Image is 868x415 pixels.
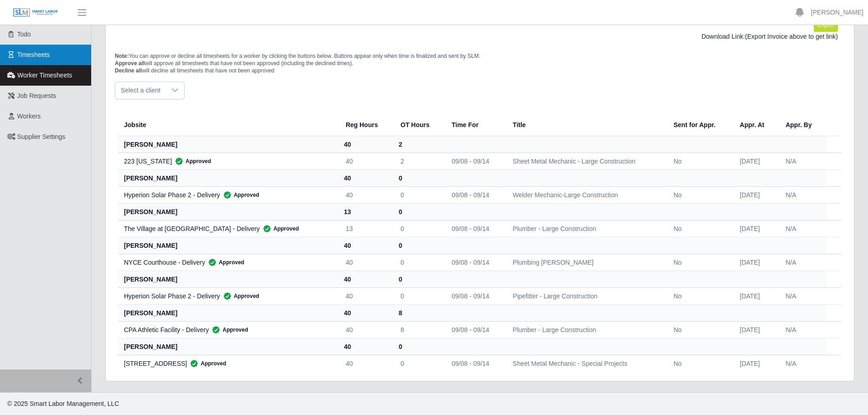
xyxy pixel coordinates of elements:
[7,400,119,407] span: © 2025 Smart Labor Management, LLC
[393,355,444,372] td: 0
[124,157,331,166] div: 223 [US_STATE]
[778,153,826,169] td: N/A
[393,304,444,321] th: 8
[124,224,331,233] div: The Village at [GEOGRAPHIC_DATA] - Delivery
[666,254,732,271] td: No
[124,292,331,301] div: Hyperion Solar Phase 2 - Delivery
[745,33,838,40] span: (Export Invoice above to get link)
[666,114,732,136] th: Sent for Appr.
[393,321,444,338] td: 8
[393,114,444,136] th: OT Hours
[115,52,845,74] p: You can approve or decline all timesheets for a worker by clicking the buttons below. Buttons app...
[444,220,505,237] td: 09/08 - 09/14
[205,258,244,267] span: Approved
[393,271,444,287] th: 0
[339,153,393,169] td: 40
[393,220,444,237] td: 0
[115,82,166,99] span: Select a client
[778,186,826,203] td: N/A
[209,325,248,334] span: Approved
[260,224,299,233] span: Approved
[339,203,393,220] th: 13
[505,220,666,237] td: Plumber - Large Construction
[17,113,41,120] span: Workers
[118,237,339,254] th: [PERSON_NAME]
[733,114,779,136] th: Appr. At
[118,271,339,287] th: [PERSON_NAME]
[393,186,444,203] td: 0
[17,31,31,38] span: Todo
[505,355,666,372] td: Sheet Metal Mechanic - Special Projects
[444,254,505,271] td: 09/08 - 09/14
[122,32,838,41] div: Download Link:
[505,186,666,203] td: Welder Mechanic-Large Construction
[115,67,142,74] span: Decline all
[733,254,779,271] td: [DATE]
[733,220,779,237] td: [DATE]
[339,338,393,355] th: 40
[172,157,211,166] span: Approved
[778,287,826,304] td: N/A
[505,287,666,304] td: Pipefitter - Large Construction
[393,153,444,169] td: 2
[339,169,393,186] th: 40
[814,19,838,31] button: Export
[339,186,393,203] td: 40
[505,153,666,169] td: Sheet Metal Mechanic - Large Construction
[118,136,339,153] th: [PERSON_NAME]
[115,53,129,59] span: Note:
[17,72,72,79] span: Worker Timesheets
[118,338,339,355] th: [PERSON_NAME]
[339,254,393,271] td: 40
[733,321,779,338] td: [DATE]
[115,60,144,67] span: Approve all
[778,114,826,136] th: Appr. By
[733,186,779,203] td: [DATE]
[778,220,826,237] td: N/A
[220,292,259,301] span: Approved
[444,186,505,203] td: 09/08 - 09/14
[393,203,444,220] th: 0
[444,153,505,169] td: 09/08 - 09/14
[444,287,505,304] td: 09/08 - 09/14
[124,359,331,368] div: [STREET_ADDRESS]
[666,321,732,338] td: No
[339,114,393,136] th: Reg Hours
[444,355,505,372] td: 09/08 - 09/14
[666,220,732,237] td: No
[339,271,393,287] th: 40
[339,136,393,153] th: 40
[733,287,779,304] td: [DATE]
[666,186,732,203] td: No
[505,114,666,136] th: Title
[733,355,779,372] td: [DATE]
[339,220,393,237] td: 13
[666,355,732,372] td: No
[444,321,505,338] td: 09/08 - 09/14
[118,304,339,321] th: [PERSON_NAME]
[505,321,666,338] td: Plumber - Large Construction
[13,8,58,18] img: SLM Logo
[393,169,444,186] th: 0
[124,325,331,334] div: CPA Athletic Facility - Delivery
[118,114,339,136] th: Jobsite
[666,153,732,169] td: No
[187,359,226,368] span: Approved
[17,133,66,140] span: Supplier Settings
[733,153,779,169] td: [DATE]
[778,321,826,338] td: N/A
[339,355,393,372] td: 40
[666,287,732,304] td: No
[118,169,339,186] th: [PERSON_NAME]
[220,190,259,200] span: Approved
[393,136,444,153] th: 2
[339,287,393,304] td: 40
[811,8,863,17] a: [PERSON_NAME]
[17,92,56,99] span: Job Requests
[124,258,331,267] div: NYCE Courthouse - Delivery
[17,51,50,58] span: Timesheets
[393,287,444,304] td: 0
[393,237,444,254] th: 0
[393,254,444,271] td: 0
[393,338,444,355] th: 0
